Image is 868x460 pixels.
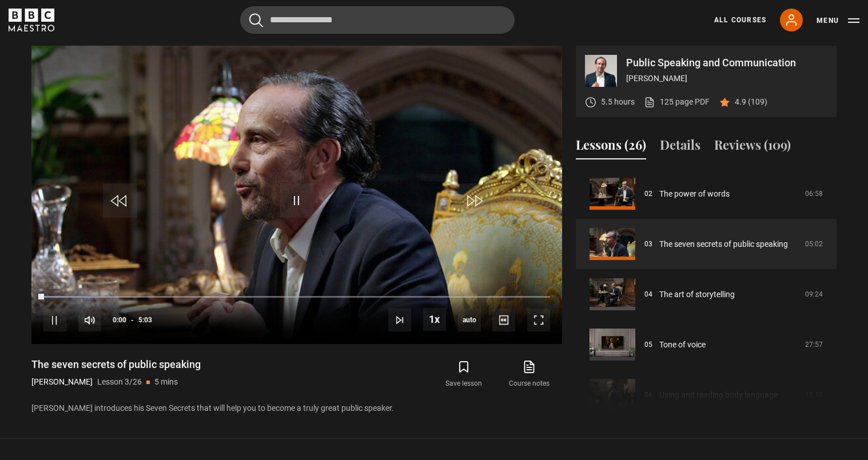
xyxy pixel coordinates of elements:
svg: BBC Maestro [9,9,54,31]
button: Captions [492,309,515,331]
button: Playback Rate [423,308,446,331]
div: Current quality: 720p [458,309,481,331]
span: 5:03 [138,310,152,330]
p: [PERSON_NAME] [626,73,827,85]
p: 5 mins [154,376,178,388]
p: Public Speaking and Communication [626,58,827,68]
button: Details [660,135,700,159]
a: 125 page PDF [644,96,710,108]
a: Course notes [497,358,562,391]
p: 5.5 hours [601,96,635,108]
span: auto [458,309,481,331]
button: Toggle navigation [817,15,859,26]
h1: The seven secrets of public speaking [31,358,201,371]
button: Save lesson [431,358,496,391]
p: Lesson 3/26 [97,376,142,388]
p: [PERSON_NAME] introduces his Seven Secrets that will help you to become a truly great public spea... [31,402,562,414]
a: Tone of voice [659,339,706,351]
button: Reviews (109) [714,135,791,159]
video-js: Video Player [31,46,562,344]
p: 4.9 (109) [735,96,767,108]
a: The seven secrets of public speaking [659,238,788,250]
button: Fullscreen [527,309,550,331]
button: Pause [43,309,66,331]
input: Search [240,6,515,34]
span: - [131,316,134,324]
button: Lessons (26) [576,135,646,159]
div: Progress Bar [43,296,550,298]
button: Next Lesson [388,309,411,331]
button: Submit the search query [249,13,263,27]
button: Mute [78,309,101,331]
p: [PERSON_NAME] [31,376,93,388]
a: The art of storytelling [659,289,735,301]
span: 0:00 [113,310,126,330]
a: All Courses [714,15,766,25]
a: The power of words [659,188,730,200]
